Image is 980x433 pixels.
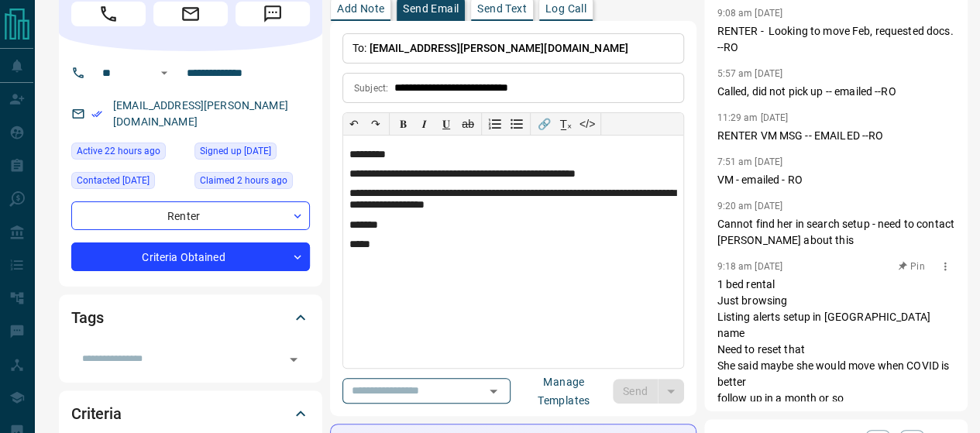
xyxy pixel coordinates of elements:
button: ↷ [365,113,387,135]
button: 𝐔 [435,113,457,135]
p: Add Note [337,3,384,14]
button: ab [457,113,479,135]
button: Numbered list [484,113,506,135]
p: 9:18 am [DATE] [717,261,782,272]
div: Fri Nov 20 2020 [71,172,187,194]
p: 5:57 am [DATE] [717,68,782,79]
p: Send Text [477,3,527,14]
p: RENTER - Looking to move Feb, requested docs. --RO [717,23,955,56]
span: Claimed 2 hours ago [200,173,287,188]
span: [EMAIL_ADDRESS][PERSON_NAME][DOMAIN_NAME] [370,42,628,54]
p: 1 bed rental Just browsing Listing alerts setup in [GEOGRAPHIC_DATA] name Need to reset that She ... [717,277,955,407]
button: ↶ [343,113,365,135]
div: Criteria Obtained [71,242,310,271]
button: Open [155,64,174,82]
div: Sun Aug 17 2025 [71,143,187,164]
p: 9:08 am [DATE] [717,8,782,19]
div: split button [613,379,685,404]
div: Tags [71,299,310,336]
p: To: [342,33,684,64]
p: Called, did not pick up -- emailed --RO [717,84,955,100]
p: VM - emailed - RO [717,172,955,188]
p: RENTER VM MSG -- EMAILED --RO [717,128,955,144]
svg: Email Verified [91,108,102,119]
p: 11:29 am [DATE] [717,112,788,123]
span: Message [236,2,310,26]
div: Sat Apr 29 2017 [194,143,310,164]
button: Pin [889,259,934,273]
p: Subject: [354,81,388,95]
h2: Criteria [71,401,122,426]
span: Active 22 hours ago [77,143,160,159]
p: 9:20 am [DATE] [717,201,782,211]
div: Renter [71,201,310,230]
p: Send Email [403,3,459,14]
span: Signed up [DATE] [200,143,271,159]
a: [EMAIL_ADDRESS][PERSON_NAME][DOMAIN_NAME] [113,99,288,128]
span: Contacted [DATE] [77,173,150,188]
button: </> [576,113,598,135]
s: ab [462,118,474,130]
p: Cannot find her in search setup - need to contact [PERSON_NAME] about this [717,216,955,249]
button: Open [283,349,304,370]
span: Call [71,2,146,26]
button: Open [483,380,504,402]
button: T̲ₓ [555,113,576,135]
button: 𝑰 [414,113,435,135]
div: Criteria [71,395,310,432]
button: Manage Templates [515,379,613,404]
div: Mon Aug 18 2025 [194,172,310,194]
h2: Tags [71,305,103,330]
p: Log Call [545,3,586,14]
button: Bullet list [506,113,528,135]
button: 🔗 [533,113,555,135]
span: 𝐔 [442,118,450,130]
p: 7:51 am [DATE] [717,156,782,167]
span: Email [153,2,228,26]
button: 𝐁 [392,113,414,135]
